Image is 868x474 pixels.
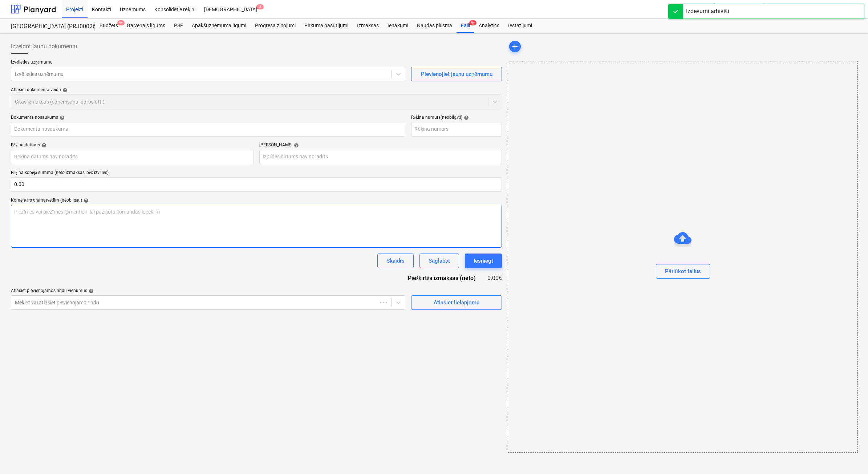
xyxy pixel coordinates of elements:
a: Ienākumi [383,19,413,33]
div: [PERSON_NAME] [259,142,502,148]
a: Iestatījumi [504,19,536,33]
iframe: Chat Widget [832,439,868,474]
div: Atlasiet pievienojamos rindu vienumus [11,288,405,294]
div: Saglabāt [429,256,450,266]
span: help [292,143,299,148]
span: 9+ [469,20,476,25]
a: Apakšuzņēmuma līgumi [187,19,251,33]
a: Pirkuma pasūtījumi [300,19,353,33]
span: Izveidot jaunu dokumentu [11,42,77,51]
div: Pārlūkot failus [665,267,701,276]
a: Budžets9+ [95,19,122,33]
span: help [462,115,469,120]
span: help [61,88,68,93]
div: 0.00€ [487,274,502,282]
div: Pārlūkot failus [508,61,858,453]
span: add [511,42,519,51]
input: Dokumenta nosaukums [11,122,405,137]
div: Skaidrs [386,256,405,266]
div: Piešķirtās izmaksas (neto) [402,274,487,282]
div: Faili [457,19,474,33]
div: Atlasiet dokumenta veidu [11,87,502,93]
button: Iesniegt [465,254,502,268]
div: Komentārs grāmatvedim (neobligāti) [11,198,502,203]
div: Rēķina datums [11,142,253,148]
div: Dokumenta nosaukums [11,115,405,121]
button: Pievienojiet jaunu uzņēmumu [411,67,502,81]
button: Saglabāt [419,254,459,268]
button: Skaidrs [377,254,414,268]
span: 9+ [117,20,125,25]
a: Faili9+ [457,19,474,33]
button: Pārlūkot failus [656,264,710,279]
div: [GEOGRAPHIC_DATA] (PRJ0002627, K-1 un K-2(2.kārta) 2601960 [11,23,86,31]
a: Progresa ziņojumi [251,19,300,33]
span: help [87,288,94,293]
a: Naudas plūsma [413,19,457,33]
p: Izvēlieties uzņēmumu [11,60,405,67]
div: Pievienojiet jaunu uzņēmumu [421,69,493,79]
input: Rēķina datums nav norādīts [11,150,253,164]
a: PSF [170,19,187,33]
button: Atlasiet lielapjomu [411,295,502,310]
span: help [82,198,89,203]
input: Rēķina numurs [411,122,502,137]
span: help [40,143,46,148]
input: Rēķina kopējā summa (neto izmaksas, pēc izvēles) [11,177,502,192]
a: Galvenais līgums [122,19,170,33]
span: 3 [256,4,264,9]
div: Iesniegt [474,256,493,266]
a: Izmaksas [353,19,383,33]
div: Izdevumi arhivēti [686,7,729,16]
div: Atlasiet lielapjomu [434,298,479,307]
div: Rēķina numurs (neobligāti) [411,115,502,121]
a: Analytics [474,19,504,33]
span: help [58,115,65,120]
input: Izpildes datums nav norādīts [259,150,502,164]
div: Budžets [95,19,122,33]
p: Rēķina kopējā summa (neto izmaksas, pēc izvēles) [11,170,502,177]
